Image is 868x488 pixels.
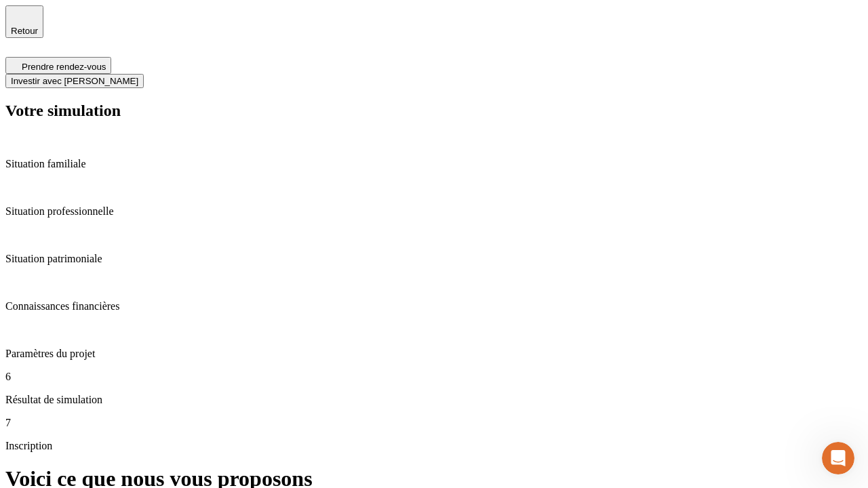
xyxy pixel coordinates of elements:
[5,348,863,360] p: Paramètres du projet
[5,5,43,38] button: Retour
[5,205,863,218] p: Situation professionnelle
[22,62,106,72] span: Prendre rendez-vous
[5,102,863,120] h2: Votre simulation
[5,417,863,429] p: 7
[5,57,111,74] button: Prendre rendez-vous
[5,394,863,406] p: Résultat de simulation
[5,300,863,312] p: Connaissances financières
[11,76,138,86] span: Investir avec [PERSON_NAME]
[5,158,863,170] p: Situation familiale
[5,74,144,88] button: Investir avec [PERSON_NAME]
[5,253,863,265] p: Situation patrimoniale
[5,440,863,452] p: Inscription
[5,371,863,383] p: 6
[11,26,38,36] span: Retour
[822,442,854,474] iframe: Intercom live chat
